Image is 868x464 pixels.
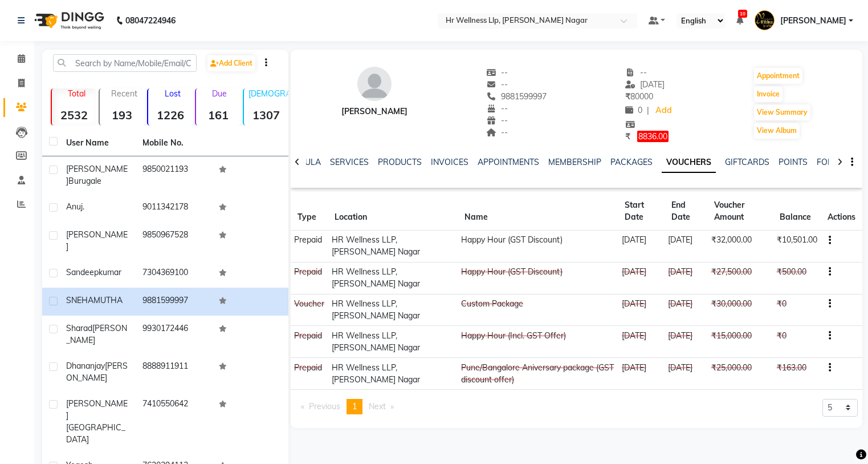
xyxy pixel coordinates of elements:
span: [PERSON_NAME] [780,15,846,27]
a: INVOICES [431,157,468,167]
th: Voucher Amount [707,192,773,231]
span: sandeep [66,267,99,277]
th: Location [328,192,457,231]
td: ₹500.00 [773,262,821,294]
td: 8888911911 [136,353,212,391]
td: [DATE] [665,326,707,358]
a: PRODUCTS [378,157,422,167]
td: HR Wellness LLP, [PERSON_NAME] Nagar [328,262,457,294]
button: View Album [754,123,800,139]
td: ₹30,000.00 [707,294,773,326]
strong: 161 [196,108,241,122]
button: Invoice [754,86,783,102]
span: -- [486,79,508,90]
span: 9881599997 [486,91,547,102]
span: ₹ [625,131,630,142]
span: . [83,201,84,212]
a: APPOINTMENTS [478,157,539,167]
th: Actions [821,192,862,231]
nav: Pagination [295,399,400,414]
td: Voucher [291,294,328,326]
td: [DATE] [665,358,707,390]
a: FORMS [817,157,845,167]
input: Search by Name/Mobile/Email/Code [53,54,197,72]
span: | [647,104,649,116]
a: VOUCHERS [662,152,716,173]
td: 7304369100 [136,260,212,288]
td: ₹32,000.00 [707,230,773,262]
a: Add [654,103,674,119]
td: [DATE] [618,262,664,294]
strong: 1226 [148,108,193,122]
span: [PERSON_NAME] [66,164,128,186]
th: Start Date [618,192,664,231]
strong: 193 [100,108,144,122]
span: -- [625,67,647,78]
td: Happy Hour (GST Discount) [458,230,618,262]
span: -- [486,103,508,114]
span: 10 [738,10,747,18]
td: 9850021193 [136,156,212,194]
p: Due [198,88,241,99]
span: MUTHA [93,295,123,305]
td: [DATE] [618,326,664,358]
td: ₹27,500.00 [707,262,773,294]
th: End Date [665,192,707,231]
div: [PERSON_NAME] [341,106,407,118]
td: 9930172446 [136,316,212,353]
span: 0 [625,105,642,115]
th: User Name [59,130,136,156]
td: ₹0 [773,326,821,358]
p: Recent [104,88,144,99]
th: Type [291,192,328,231]
a: Add Client [207,55,255,71]
span: ₹ [625,91,630,102]
span: Next [369,401,386,411]
span: Sharad [66,323,92,333]
span: [PERSON_NAME] [66,323,127,345]
img: avatar [357,67,392,101]
span: Dhananjay [66,361,105,371]
b: 08047224946 [125,5,176,37]
td: [DATE] [618,230,664,262]
span: kumar [99,267,121,277]
strong: 2532 [52,108,96,122]
p: Lost [153,88,193,99]
th: Name [458,192,618,231]
span: Previous [309,401,340,411]
span: -- [486,127,508,138]
span: [PERSON_NAME] [66,398,128,421]
span: [DATE] [625,79,665,90]
td: HR Wellness LLP, [PERSON_NAME] Nagar [328,230,457,262]
a: GIFTCARDS [725,157,769,167]
td: HR Wellness LLP, [PERSON_NAME] Nagar [328,358,457,390]
span: 8836.00 [637,131,669,142]
td: [DATE] [665,230,707,262]
td: 7410550642 [136,391,212,453]
td: ₹25,000.00 [707,358,773,390]
span: -- [486,115,508,126]
p: [DEMOGRAPHIC_DATA] [248,88,288,99]
td: Happy Hour (GST Discount) [458,262,618,294]
td: ₹163.00 [773,358,821,390]
span: [GEOGRAPHIC_DATA] [66,422,125,445]
td: [DATE] [665,294,707,326]
td: Prepaid [291,326,328,358]
td: [DATE] [618,358,664,390]
span: 80000 [625,91,653,102]
a: PACKAGES [610,157,653,167]
td: 9850967528 [136,222,212,260]
a: 10 [736,15,743,26]
td: Custom Package [458,294,618,326]
span: SNEHA [66,295,93,305]
td: Prepaid [291,230,328,262]
td: HR Wellness LLP, [PERSON_NAME] Nagar [328,326,457,358]
td: Pune/Bangalore Aniversary package (GST discount offer) [458,358,618,390]
img: Monali [755,10,775,30]
th: Balance [773,192,821,231]
span: burugale [68,176,101,186]
th: Mobile No. [136,130,212,156]
img: logo [29,5,107,37]
span: [PERSON_NAME] [66,229,128,252]
td: [DATE] [618,294,664,326]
